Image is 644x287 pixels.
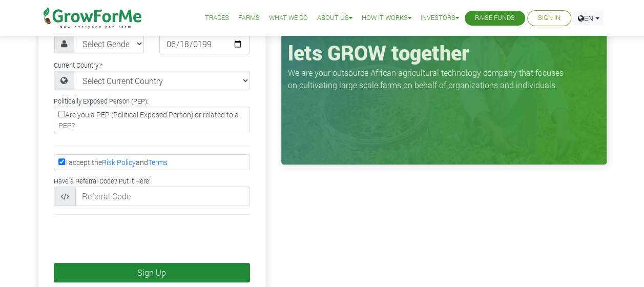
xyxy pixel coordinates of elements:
[58,111,65,117] input: Are you a PEP (Political Exposed Person) or related to a PEP?
[54,263,250,282] button: Sign Up
[421,13,459,24] a: Investors
[54,107,250,133] label: Are you a PEP (Political Exposed Person) or related to a PEP?
[317,13,352,24] a: About Us
[288,40,600,65] h1: lets GROW together
[102,157,136,167] a: Risk Policy
[475,13,515,24] a: Raise Funds
[538,13,560,24] a: Sign In
[269,13,308,24] a: What We Do
[573,10,604,26] a: EN
[205,13,229,24] a: Trades
[288,67,570,91] p: We are your outsource African agricultural technology company that focuses on cultivating large s...
[148,157,168,167] a: Terms
[46,223,202,263] iframe: reCAPTCHA
[58,158,65,165] input: I accept theRisk PolicyandTerms
[54,96,149,106] label: Politically Exposed Person (PEP):
[362,13,411,24] a: How it Works
[75,187,250,206] input: Referral Code
[238,13,260,24] a: Farms
[54,176,151,186] label: Have a Referral Code? Put it Here:
[54,60,102,70] label: Current Country:
[54,154,250,170] label: I accept the and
